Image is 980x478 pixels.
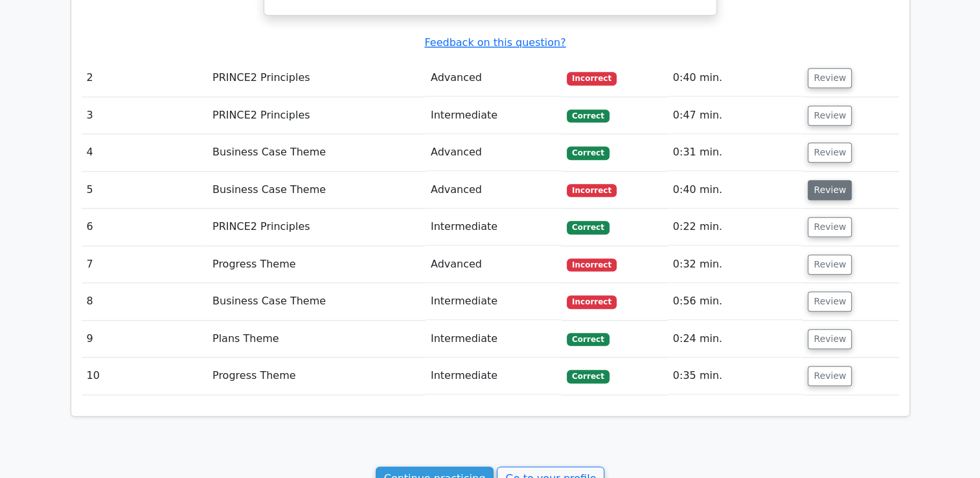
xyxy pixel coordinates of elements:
[426,358,562,394] td: Intermediate
[82,283,207,320] td: 8
[426,60,562,97] td: Advanced
[424,36,565,49] a: Feedback on this question?
[207,283,426,320] td: Business Case Theme
[808,68,852,88] button: Review
[668,358,803,394] td: 0:35 min.
[82,60,207,97] td: 2
[82,134,207,171] td: 4
[567,258,617,271] span: Incorrect
[668,246,803,283] td: 0:32 min.
[426,321,562,358] td: Intermediate
[567,295,617,308] span: Incorrect
[668,321,803,358] td: 0:24 min.
[207,134,426,171] td: Business Case Theme
[426,172,562,209] td: Advanced
[426,97,562,134] td: Intermediate
[668,134,803,171] td: 0:31 min.
[808,291,852,312] button: Review
[426,134,562,171] td: Advanced
[82,358,207,394] td: 10
[668,60,803,97] td: 0:40 min.
[82,246,207,283] td: 7
[668,209,803,245] td: 0:22 min.
[808,366,852,386] button: Review
[82,321,207,358] td: 9
[567,221,609,234] span: Correct
[808,255,852,275] button: Review
[426,283,562,320] td: Intermediate
[808,217,852,237] button: Review
[808,180,852,200] button: Review
[207,172,426,209] td: Business Case Theme
[808,106,852,126] button: Review
[808,329,852,349] button: Review
[567,109,609,122] span: Correct
[808,142,852,163] button: Review
[567,184,617,197] span: Incorrect
[207,209,426,245] td: PRINCE2 Principles
[207,358,426,394] td: Progress Theme
[426,209,562,245] td: Intermediate
[82,97,207,134] td: 3
[82,209,207,245] td: 6
[567,146,609,159] span: Correct
[668,97,803,134] td: 0:47 min.
[426,246,562,283] td: Advanced
[567,370,609,383] span: Correct
[668,283,803,320] td: 0:56 min.
[207,60,426,97] td: PRINCE2 Principles
[207,246,426,283] td: Progress Theme
[207,97,426,134] td: PRINCE2 Principles
[567,333,609,346] span: Correct
[567,72,617,85] span: Incorrect
[82,172,207,209] td: 5
[207,321,426,358] td: Plans Theme
[668,172,803,209] td: 0:40 min.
